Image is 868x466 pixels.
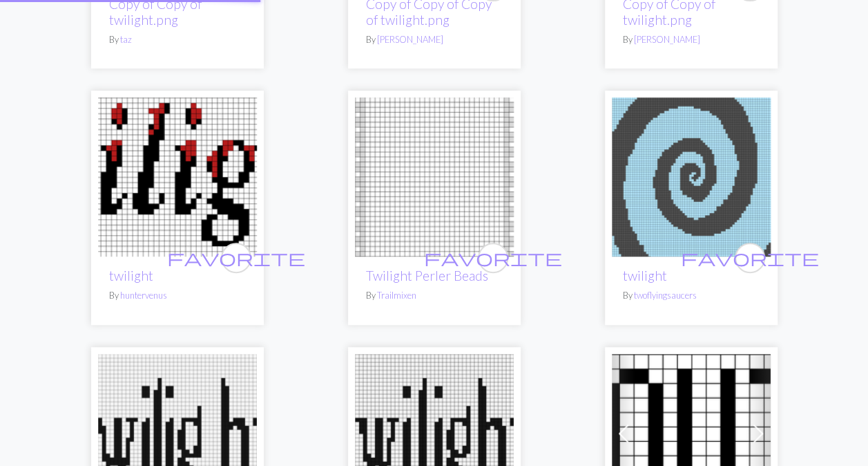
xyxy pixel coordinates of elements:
span: favorite [681,247,819,268]
a: twoflyingsaucers [634,290,697,301]
a: [PERSON_NAME] [377,34,443,45]
img: twilight [612,97,771,257]
button: favourite [221,243,251,273]
img: Twilight Perler Beads [355,97,514,257]
a: Say it. [612,425,771,438]
a: Twilight Perler Beads [355,169,514,182]
p: By [623,289,760,302]
p: By [623,33,760,46]
a: taz [120,34,132,45]
a: twilight [109,268,153,283]
a: [PERSON_NAME] [634,34,700,45]
i: favourite [424,244,562,272]
a: twilight [612,169,771,182]
p: By [366,289,503,302]
a: twilight.png [355,425,514,438]
p: By [109,33,246,46]
a: Trailmixen [377,290,416,301]
span: favorite [167,247,305,268]
a: Twilight Perler Beads [366,268,488,283]
a: twilight [98,169,257,182]
p: By [366,33,503,46]
p: By [109,289,246,302]
button: favourite [735,243,765,273]
a: huntervenus [120,290,167,301]
i: favourite [681,244,819,272]
button: favourite [478,243,508,273]
span: favorite [424,247,562,268]
a: twilight [623,268,667,283]
img: twilight [98,97,257,257]
i: favourite [167,244,305,272]
a: twilight.png [98,425,257,438]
